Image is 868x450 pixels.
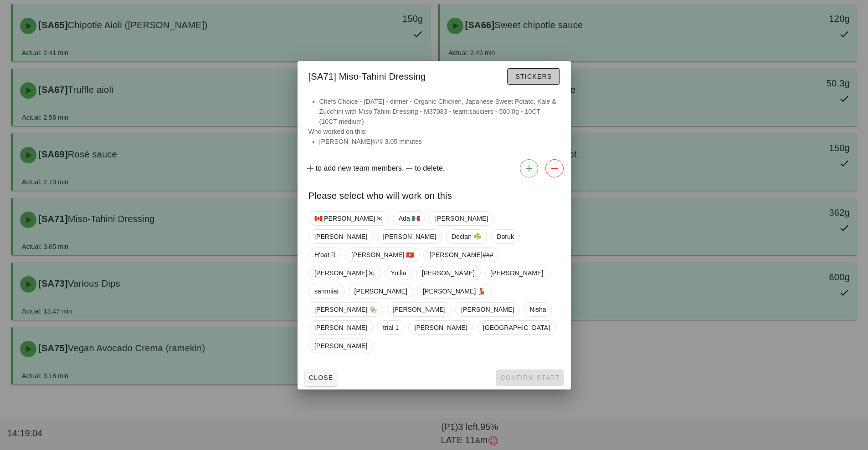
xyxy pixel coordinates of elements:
[354,284,407,298] span: [PERSON_NAME]
[507,68,560,85] button: Stickers
[314,339,367,353] span: [PERSON_NAME]
[490,266,543,280] span: [PERSON_NAME]
[298,181,571,207] div: Please select who will work on this
[423,284,486,298] span: [PERSON_NAME] 💃🏽
[483,321,550,334] span: [GEOGRAPHIC_DATA]
[314,212,383,225] span: 🇨🇦[PERSON_NAME]🇰🇷
[314,266,375,280] span: [PERSON_NAME]🇰🇷
[308,374,334,381] span: Close
[421,266,474,280] span: [PERSON_NAME]
[383,230,436,243] span: [PERSON_NAME]
[305,369,337,386] button: Close
[497,230,514,243] span: Doruk
[392,303,445,316] span: [PERSON_NAME]
[435,212,488,225] span: [PERSON_NAME]
[319,137,560,147] li: [PERSON_NAME]### 3.05 minutes
[429,248,493,262] span: [PERSON_NAME]###
[314,230,367,243] span: [PERSON_NAME]
[451,230,481,243] span: Declan ☘️
[298,156,571,181] div: to add new team members. to delete.
[298,61,571,89] div: [SA71] Miso-Tahini Dressing
[319,96,560,126] li: Chefs Choice - [DATE] - dinner - Organic Chicken, Japanese Sweet Potato, Kale & Zucchini with Mis...
[351,248,414,262] span: [PERSON_NAME] 🇻🇳
[529,303,546,316] span: Nisha
[314,303,377,316] span: [PERSON_NAME] 👨🏼‍🍳
[298,96,571,156] div: Who worked on this:
[383,321,399,334] span: trial 1
[414,321,467,334] span: [PERSON_NAME]
[398,212,419,225] span: Ada 🇲🇽
[461,303,514,316] span: [PERSON_NAME]
[314,321,367,334] span: [PERSON_NAME]
[314,248,336,262] span: H'oat R
[515,73,552,80] span: Stickers
[314,284,339,298] span: sammiat
[390,266,406,280] span: Yullia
